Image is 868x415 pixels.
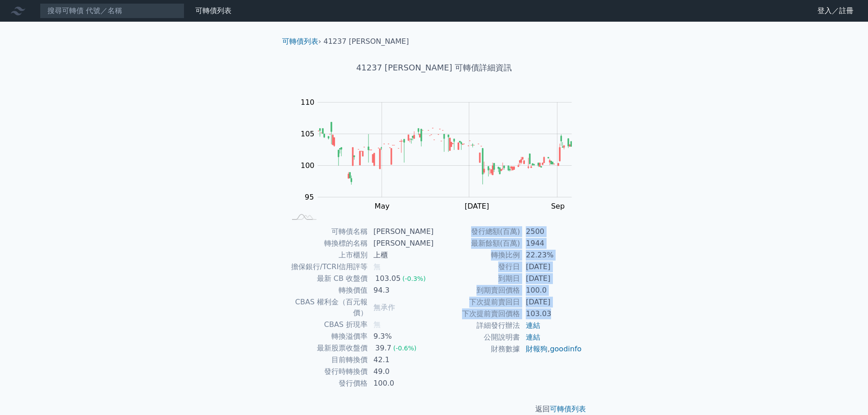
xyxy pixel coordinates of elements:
input: 搜尋可轉債 代號／名稱 [40,3,184,19]
td: 下次提前賣回價格 [434,308,520,320]
a: 登入／註冊 [810,4,861,18]
p: 返回 [275,404,593,415]
tspan: 100 [301,161,315,170]
td: 100.0 [368,378,434,389]
tspan: 95 [305,193,314,201]
td: 可轉債名稱 [286,226,368,238]
td: 轉換溢價率 [286,331,368,342]
tspan: [DATE] [465,202,489,210]
td: 22.23% [520,249,582,261]
tspan: May [375,202,390,210]
td: 最新股票收盤價 [286,342,368,354]
tspan: 105 [301,130,315,138]
span: (-0.3%) [402,275,426,282]
span: 無承作 [373,303,395,312]
td: 轉換標的名稱 [286,238,368,249]
td: 公開說明書 [434,331,520,343]
td: 上櫃 [368,249,434,261]
td: 發行總額(百萬) [434,226,520,238]
a: goodinfo [550,345,581,353]
td: [DATE] [520,261,582,273]
td: 轉換比例 [434,249,520,261]
td: 到期日 [434,273,520,284]
a: 可轉債列表 [195,6,231,15]
td: [DATE] [520,273,582,284]
iframe: Chat Widget [823,372,868,415]
td: 詳細發行辦法 [434,320,520,331]
li: 41237 [PERSON_NAME] [324,36,409,47]
div: 103.05 [373,273,402,284]
td: [PERSON_NAME] [368,238,434,249]
a: 財報狗 [526,345,547,353]
div: 聊天小工具 [823,372,868,415]
tspan: 110 [301,98,315,107]
td: 下次提前賣回日 [434,296,520,308]
td: , [520,343,582,355]
td: [DATE] [520,296,582,308]
div: 39.7 [373,343,393,354]
td: 1944 [520,238,582,249]
td: 發行價格 [286,378,368,389]
td: 94.3 [368,284,434,296]
li: › [282,36,321,47]
td: 最新餘額(百萬) [434,238,520,249]
h1: 41237 [PERSON_NAME] 可轉債詳細資訊 [275,61,593,74]
a: 連結 [526,333,540,341]
td: 2500 [520,226,582,238]
td: [PERSON_NAME] [368,226,434,238]
tspan: Sep [551,202,565,210]
td: 擔保銀行/TCRI信用評等 [286,261,368,273]
span: 無 [373,320,381,329]
td: 發行時轉換價 [286,366,368,378]
td: 9.3% [368,331,434,342]
g: Chart [296,98,585,210]
td: 100.0 [520,284,582,296]
span: (-0.6%) [393,345,417,352]
td: 103.03 [520,308,582,320]
a: 可轉債列表 [282,37,318,46]
a: 可轉債列表 [550,405,586,413]
td: CBAS 權利金（百元報價） [286,296,368,319]
td: 49.0 [368,366,434,378]
td: 發行日 [434,261,520,273]
td: 最新 CB 收盤價 [286,273,368,284]
a: 連結 [526,321,540,330]
td: 財務數據 [434,343,520,355]
td: 到期賣回價格 [434,284,520,296]
td: 42.1 [368,354,434,366]
span: 無 [373,262,381,271]
td: CBAS 折現率 [286,319,368,331]
td: 轉換價值 [286,284,368,296]
td: 目前轉換價 [286,354,368,366]
td: 上市櫃別 [286,249,368,261]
